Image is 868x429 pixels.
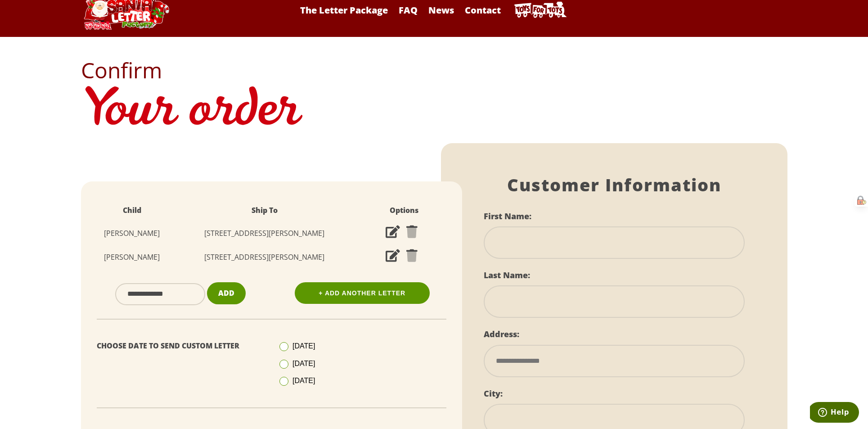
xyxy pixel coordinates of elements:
[90,245,174,269] td: [PERSON_NAME]
[207,282,246,304] button: Add
[174,221,355,245] td: [STREET_ADDRESS][PERSON_NAME]
[81,81,787,143] h1: Your order
[292,377,315,384] span: [DATE]
[174,199,355,221] th: Ship To
[484,270,530,280] label: Last Name:
[90,221,174,245] td: [PERSON_NAME]
[97,339,265,352] p: Choose Date To Send Custom Letter
[484,329,519,339] label: Address:
[90,199,174,221] th: Child
[460,4,505,16] a: Contact
[484,388,503,399] label: City:
[218,288,234,298] span: Add
[295,282,430,304] a: + Add Another Letter
[394,4,422,16] a: FAQ
[484,175,745,195] h1: Customer Information
[810,402,859,424] iframe: Opens a widget where you can find more information
[424,4,459,16] a: News
[296,4,392,16] a: The Letter Package
[484,211,531,221] label: First Name:
[81,59,787,81] h2: Confirm
[292,342,315,350] span: [DATE]
[174,245,355,269] td: [STREET_ADDRESS][PERSON_NAME]
[857,196,866,205] img: heZnHVL+J7nx0veNuBKvcDf6CljQZtEAf8CziJsKFg8H+YIPsfie9tl9173kYdNUAG8CiedCvmIf4fN5vbFLoYkFgAAAAASUV...
[292,360,315,367] span: [DATE]
[355,199,453,221] th: Options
